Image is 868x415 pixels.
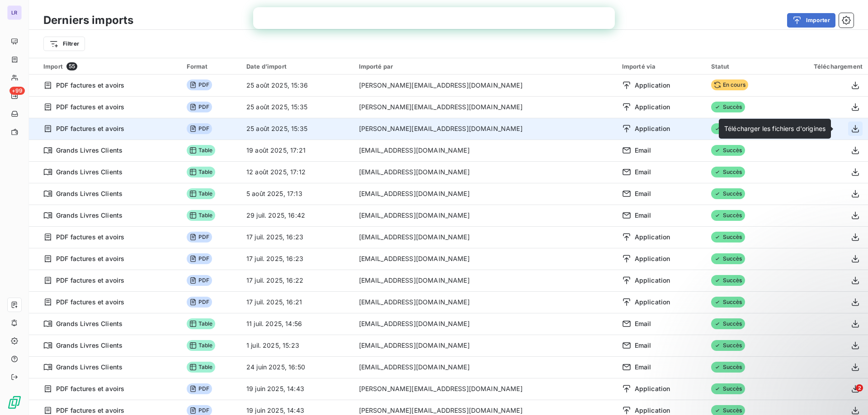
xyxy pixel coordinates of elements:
span: Succès [711,297,745,308]
td: [PERSON_NAME][EMAIL_ADDRESS][DOMAIN_NAME] [354,75,617,96]
span: Succès [711,318,745,329]
td: 11 juil. 2025, 14:56 [241,313,354,335]
span: PDF factures et avoirs [56,298,124,307]
span: Application [635,276,670,285]
span: PDF factures et avoirs [56,384,124,393]
span: Succès [711,275,745,286]
span: Application [635,124,670,133]
span: Application [635,406,670,415]
span: PDF factures et avoirs [56,406,124,415]
div: Importé par [359,63,611,70]
span: PDF [187,123,212,134]
td: [EMAIL_ADDRESS][DOMAIN_NAME] [354,183,617,205]
td: 17 juil. 2025, 16:22 [241,270,354,291]
span: Application [635,384,670,393]
span: PDF factures et avoirs [56,233,124,242]
span: Succès [711,145,745,156]
span: Email [635,363,651,372]
a: +99 [7,89,21,103]
span: +99 [9,87,25,95]
span: Table [187,145,216,156]
div: Date d’import [246,63,348,70]
span: PDF [187,383,212,394]
span: Email [635,211,651,220]
span: Table [187,167,216,177]
td: 25 août 2025, 15:36 [241,75,354,96]
span: Grands Livres Clients [56,189,123,198]
span: 2 [856,384,863,392]
span: Email [635,168,651,177]
span: PDF [187,102,212,112]
span: Application [635,254,670,263]
span: PDF [187,275,212,286]
span: PDF factures et avoirs [56,81,124,90]
td: 5 août 2025, 17:13 [241,183,354,205]
td: [EMAIL_ADDRESS][DOMAIN_NAME] [354,313,617,335]
td: 12 août 2025, 17:12 [241,161,354,183]
td: 29 juil. 2025, 16:42 [241,205,354,226]
h3: Derniers imports [43,12,133,28]
span: Email [635,189,651,198]
td: [PERSON_NAME][EMAIL_ADDRESS][DOMAIN_NAME] [354,96,617,118]
span: Succès [711,232,745,242]
span: Grands Livres Clients [56,211,123,220]
td: 17 juil. 2025, 16:23 [241,226,354,248]
td: [EMAIL_ADDRESS][DOMAIN_NAME] [354,226,617,248]
td: [EMAIL_ADDRESS][DOMAIN_NAME] [354,335,617,356]
div: LR [7,5,22,20]
span: Grands Livres Clients [56,363,123,372]
span: PDF factures et avoirs [56,254,124,263]
span: Table [187,362,216,373]
span: PDF [187,79,212,90]
span: Application [635,298,670,307]
span: Grands Livres Clients [56,319,123,328]
div: Statut [711,63,773,70]
td: [EMAIL_ADDRESS][DOMAIN_NAME] [354,270,617,291]
td: 24 juin 2025, 16:50 [241,356,354,378]
span: PDF factures et avoirs [56,124,124,133]
span: Succès [711,167,745,177]
span: PDF [187,232,212,242]
span: Télécharger les fichiers d'origines [724,125,826,132]
span: PDF factures et avoirs [56,103,124,112]
td: 25 août 2025, 15:35 [241,118,354,140]
div: Téléchargement [783,63,863,70]
div: Import [43,62,176,70]
td: 17 juil. 2025, 16:21 [241,291,354,313]
span: Table [187,340,216,351]
div: Format [187,63,236,70]
span: Table [187,188,216,199]
span: PDF factures et avoirs [56,276,124,285]
span: Succès [711,210,745,221]
span: Email [635,341,651,350]
span: Email [635,319,651,328]
td: [EMAIL_ADDRESS][DOMAIN_NAME] [354,291,617,313]
span: Application [635,81,670,90]
td: [EMAIL_ADDRESS][DOMAIN_NAME] [354,356,617,378]
span: Email [635,146,651,155]
td: 25 août 2025, 15:35 [241,96,354,118]
span: PDF [187,297,212,308]
span: Succès [711,123,745,134]
td: [EMAIL_ADDRESS][DOMAIN_NAME] [354,161,617,183]
span: PDF [187,253,212,264]
td: 19 juin 2025, 14:43 [241,378,354,400]
span: En cours [711,79,748,90]
td: [PERSON_NAME][EMAIL_ADDRESS][DOMAIN_NAME] [354,378,617,400]
div: Importé via [622,63,700,70]
td: [PERSON_NAME][EMAIL_ADDRESS][DOMAIN_NAME] [354,118,617,140]
span: Application [635,103,670,112]
iframe: Intercom notifications message [687,327,868,391]
button: Filtrer [43,37,85,51]
span: Succès [711,102,745,112]
td: 19 août 2025, 17:21 [241,140,354,161]
button: Importer [787,13,835,28]
td: [EMAIL_ADDRESS][DOMAIN_NAME] [354,205,617,226]
td: [EMAIL_ADDRESS][DOMAIN_NAME] [354,140,617,161]
td: 1 juil. 2025, 15:23 [241,335,354,356]
span: Succès [711,253,745,264]
span: Grands Livres Clients [56,146,123,155]
iframe: Intercom live chat [837,384,859,406]
span: Grands Livres Clients [56,341,123,350]
td: [EMAIL_ADDRESS][DOMAIN_NAME] [354,248,617,270]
